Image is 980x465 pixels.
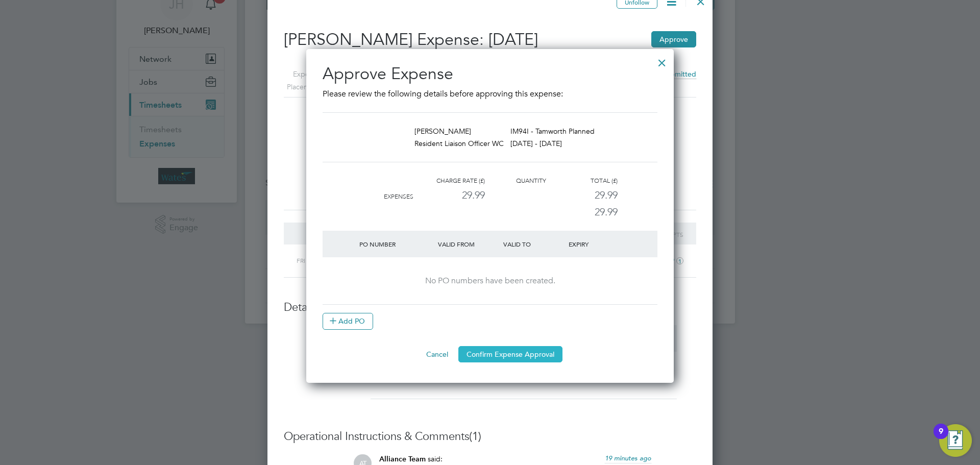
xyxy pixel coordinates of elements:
[357,235,435,253] div: PO Number
[510,127,595,136] span: IM94I - Tamworth Planned
[284,29,696,51] h2: [PERSON_NAME] Expense:
[651,31,696,47] button: Approve
[323,88,657,100] p: Please review the following details before approving this expense:
[595,206,618,218] span: 29.99
[284,300,696,315] h3: Details
[939,424,972,457] button: Open Resource Center, 9 new notifications
[662,69,696,79] span: Submitted
[323,63,657,85] h2: Approve Expense
[323,313,373,329] button: Add PO
[379,455,426,463] span: Alliance Team
[546,187,618,204] div: 29.99
[435,235,501,253] div: Valid From
[297,256,305,264] span: Fri
[676,257,683,264] i: 1
[469,429,481,443] span: (1)
[413,187,485,204] div: 29.99
[418,346,456,362] button: Cancel
[605,454,651,462] span: 19 minutes ago
[414,127,471,136] span: [PERSON_NAME]
[284,333,364,344] label: PO No
[284,429,696,444] h3: Operational Instructions & Comments
[384,193,413,200] span: Expenses
[510,139,562,148] span: [DATE] - [DATE]
[485,175,546,187] div: Quantity
[333,276,647,286] div: No PO numbers have been created.
[271,68,330,81] label: Expense ID
[546,175,618,187] div: Total (£)
[939,431,943,445] div: 9
[488,30,538,50] span: [DATE]
[566,235,631,253] div: Expiry
[271,81,330,93] label: Placement ID
[428,454,443,463] span: said:
[414,139,504,148] span: Resident Liaison Officer WC
[458,346,562,362] button: Confirm Expense Approval
[413,175,485,187] div: Charge rate (£)
[501,235,566,253] div: Valid To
